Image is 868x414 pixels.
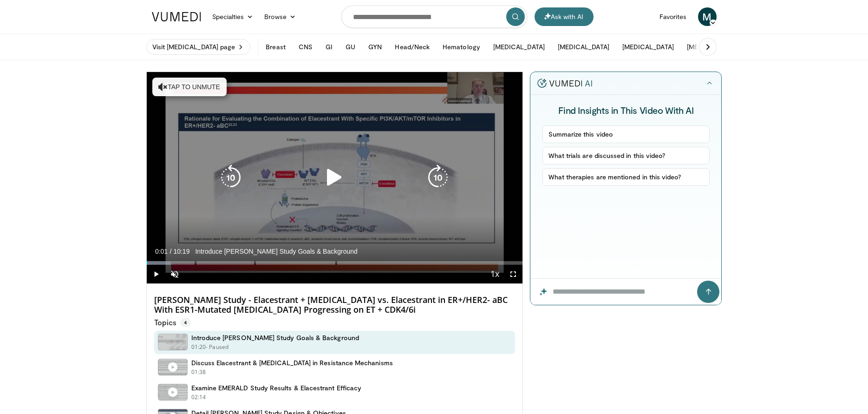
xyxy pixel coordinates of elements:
a: Specialties [207,7,259,26]
button: Unmute [165,265,184,283]
a: Favorites [654,7,692,26]
button: Head/Neck [389,38,435,56]
a: Visit [MEDICAL_DATA] page [146,39,251,55]
h4: [PERSON_NAME] Study - Elacestrant + [MEDICAL_DATA] vs. Elacestrant in ER+/HER2- aBC With ESR1-Mut... [154,295,516,315]
button: Hematology [437,38,486,56]
a: M [698,7,717,26]
img: VuMedi Logo [152,12,201,21]
p: - Paused [206,343,228,351]
button: [MEDICAL_DATA] [617,38,679,56]
input: Search topics, interventions [341,6,527,28]
button: [MEDICAL_DATA] [552,38,615,56]
button: Play [147,265,165,283]
span: 0:01 [155,248,168,255]
button: What trials are discussed in this video? [542,147,710,164]
button: GYN [363,38,387,56]
p: 02:14 [191,393,206,401]
button: Tap to unmute [152,78,227,96]
input: Question for the AI [530,279,721,305]
button: GU [340,38,361,56]
h4: Discuss Elacestrant & [MEDICAL_DATA] in Resistance Mechanisms [191,359,393,367]
button: [MEDICAL_DATA] [681,38,744,56]
button: GI [320,38,338,56]
button: [MEDICAL_DATA] [488,38,550,56]
h4: Examine EMERALD Study Results & Elacestrant Efficacy [191,384,362,392]
span: / [170,248,172,255]
div: Progress Bar [147,261,523,265]
button: Ask with AI [535,7,594,26]
img: vumedi-ai-logo.v2.svg [537,79,592,88]
span: Introduce [PERSON_NAME] Study Goals & Background [195,247,357,256]
button: What therapies are mentioned in this video? [542,168,710,186]
button: Playback Rate [485,265,504,283]
h4: Find Insights in This Video With AI [542,104,710,116]
button: Summarize this video [542,125,710,143]
button: Breast [260,38,291,56]
span: 10:19 [173,248,189,255]
span: 4 [180,318,191,327]
p: Topics [154,318,191,327]
p: 01:38 [191,368,206,376]
h4: Introduce [PERSON_NAME] Study Goals & Background [191,334,359,342]
button: Fullscreen [504,265,522,283]
button: CNS [293,38,318,56]
video-js: Video Player [147,72,523,284]
a: Browse [259,7,301,26]
p: 01:20 [191,343,206,351]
